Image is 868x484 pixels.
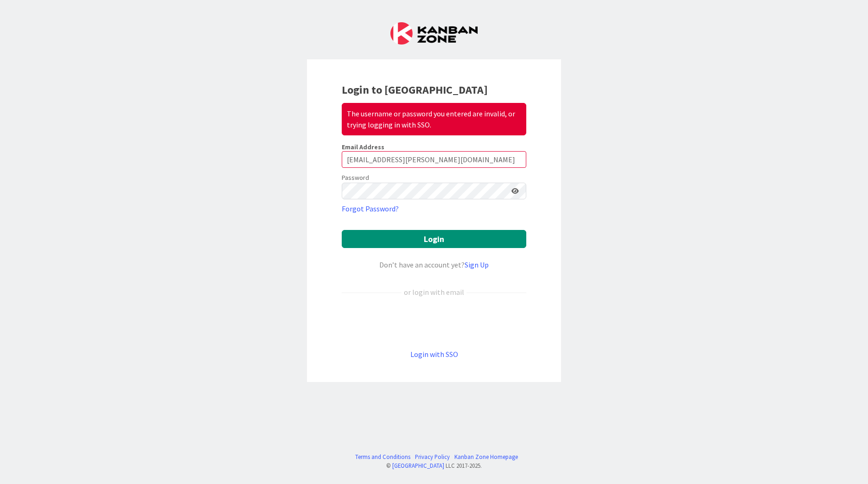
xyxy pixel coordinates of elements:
a: Forgot Password? [342,203,399,214]
a: Kanban Zone Homepage [454,452,518,461]
img: Kanban Zone [390,22,478,45]
div: or login with email [402,287,466,298]
a: Privacy Policy [415,452,450,461]
label: Email Address [342,143,384,151]
keeper-lock: Open Keeper Popup [497,185,508,197]
div: The username or password you entered are invalid, or trying logging in with SSO. [342,103,526,135]
a: [GEOGRAPHIC_DATA] [392,462,444,469]
label: Password [342,173,369,183]
iframe: Sign in with Google Button [337,313,531,333]
a: Sign Up [465,260,489,269]
button: Login [342,230,526,248]
a: Login with SSO [410,350,458,359]
div: © LLC 2017- 2025 . [351,461,518,470]
a: Terms and Conditions [355,452,410,461]
b: Login to [GEOGRAPHIC_DATA] [342,83,488,97]
div: Don’t have an account yet? [342,259,526,270]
